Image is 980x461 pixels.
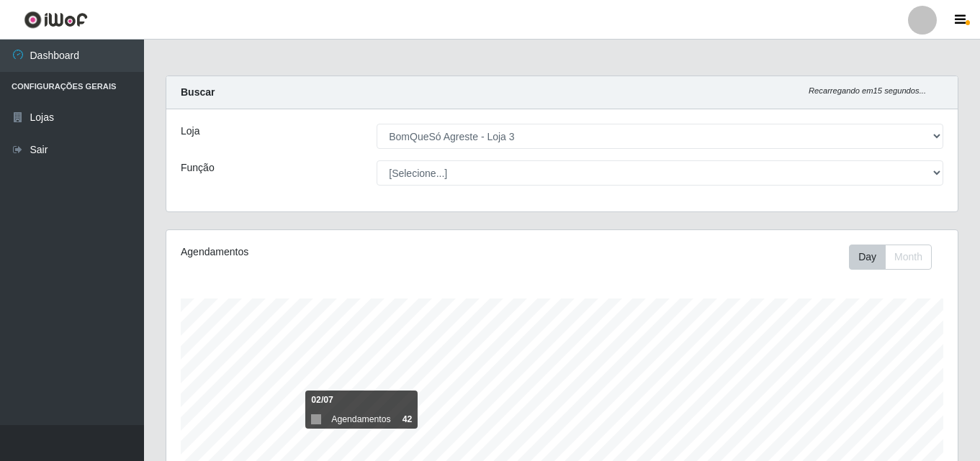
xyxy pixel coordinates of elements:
[24,11,88,29] img: CoreUI Logo
[181,86,215,98] strong: Buscar
[181,124,199,139] label: Loja
[849,245,886,270] button: Day
[181,160,215,175] label: Função
[849,245,943,270] div: Toolbar with button groups
[809,86,926,95] i: Recarregando em 15 segundos...
[849,245,932,270] div: First group
[181,245,486,260] div: Agendamentos
[885,245,932,270] button: Month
